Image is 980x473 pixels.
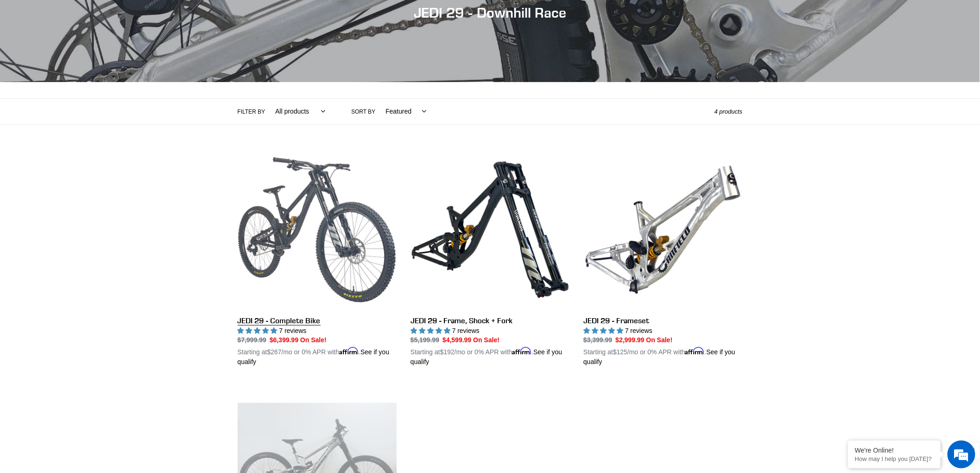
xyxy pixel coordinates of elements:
[351,108,375,116] label: Sort by
[414,4,566,21] span: JEDI 29 - Downhill Race
[855,447,934,454] div: We're Online!
[714,108,743,115] span: 4 products
[855,455,934,462] p: How may I help you today?
[238,108,266,116] label: Filter by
